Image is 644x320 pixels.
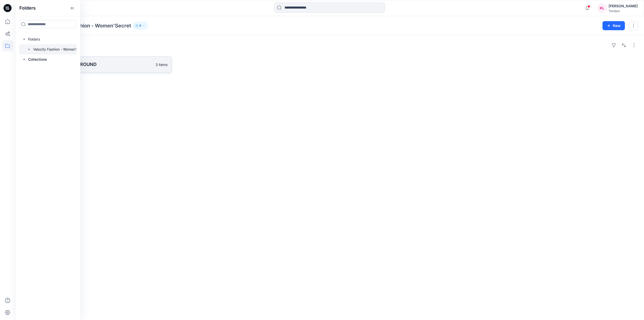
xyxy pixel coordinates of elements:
p: 3 items [155,62,168,67]
p: 6 [139,23,141,28]
button: New [602,21,625,30]
p: Collections [28,56,47,62]
p: [MEDICAL_DATA] 3rd ROUND [32,61,152,68]
a: [MEDICAL_DATA] 3rd ROUND3 items [21,56,172,73]
div: KL [597,4,607,13]
div: Tendam [609,9,638,13]
div: [PERSON_NAME] [609,3,638,9]
button: 6 [133,22,148,29]
p: Velocity Fashion - Women'Secret [50,22,131,29]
